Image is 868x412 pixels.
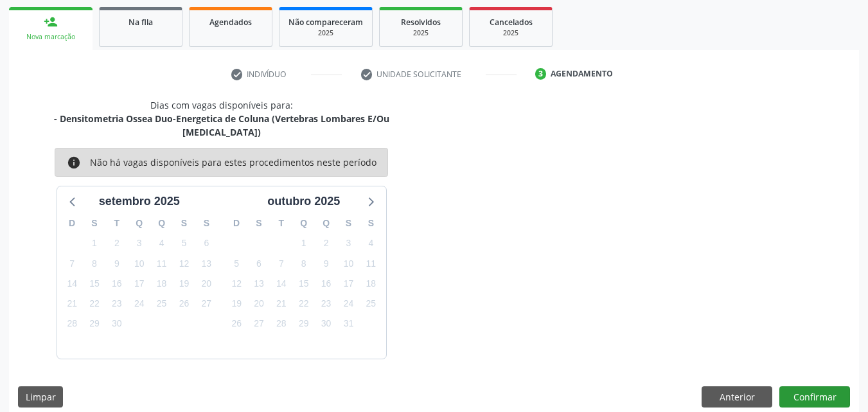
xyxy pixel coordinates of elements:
span: domingo, 26 de outubro de 2025 [227,315,245,333]
span: domingo, 14 de setembro de 2025 [63,274,81,292]
span: sábado, 18 de outubro de 2025 [362,274,380,292]
div: S [337,213,360,233]
div: Não há vagas disponíveis para estes procedimentos neste período [90,156,376,170]
span: sexta-feira, 26 de setembro de 2025 [175,295,193,313]
span: domingo, 21 de setembro de 2025 [63,295,81,313]
div: D [226,213,248,233]
span: sábado, 25 de outubro de 2025 [362,295,380,313]
span: terça-feira, 23 de setembro de 2025 [108,295,126,313]
span: quinta-feira, 4 de setembro de 2025 [153,235,171,253]
span: terça-feira, 14 de outubro de 2025 [272,274,290,292]
span: sexta-feira, 24 de outubro de 2025 [339,295,357,313]
span: segunda-feira, 15 de setembro de 2025 [85,274,103,292]
span: sexta-feira, 3 de outubro de 2025 [339,235,357,253]
div: 3 [535,68,547,80]
span: sexta-feira, 12 de setembro de 2025 [175,255,193,273]
span: quarta-feira, 22 de outubro de 2025 [295,295,313,313]
span: Não compareceram [288,17,363,28]
button: Confirmar [779,386,850,408]
span: segunda-feira, 29 de setembro de 2025 [85,315,103,333]
span: quarta-feira, 24 de setembro de 2025 [130,295,148,313]
span: segunda-feira, 6 de outubro de 2025 [250,255,268,273]
span: Na fila [128,17,153,28]
div: S [195,213,218,233]
span: segunda-feira, 20 de outubro de 2025 [250,295,268,313]
span: terça-feira, 28 de outubro de 2025 [272,315,290,333]
span: quinta-feira, 30 de outubro de 2025 [317,315,335,333]
span: Resolvidos [401,17,441,28]
span: terça-feira, 7 de outubro de 2025 [272,255,290,273]
span: segunda-feira, 8 de setembro de 2025 [85,255,103,273]
span: terça-feira, 21 de outubro de 2025 [272,295,290,313]
div: Q [128,213,150,233]
span: segunda-feira, 13 de outubro de 2025 [250,274,268,292]
span: quarta-feira, 10 de setembro de 2025 [130,255,148,273]
span: domingo, 28 de setembro de 2025 [63,315,81,333]
div: Q [150,213,173,233]
i: info [67,156,81,170]
span: sexta-feira, 5 de setembro de 2025 [175,235,193,253]
span: quinta-feira, 16 de outubro de 2025 [317,274,335,292]
span: domingo, 7 de setembro de 2025 [63,255,81,273]
span: quinta-feira, 9 de outubro de 2025 [317,255,335,273]
span: domingo, 5 de outubro de 2025 [227,255,245,273]
div: Dias com vagas disponíveis para: [18,98,425,139]
div: S [360,213,382,233]
span: terça-feira, 2 de setembro de 2025 [108,235,126,253]
span: quarta-feira, 29 de outubro de 2025 [295,315,313,333]
span: terça-feira, 16 de setembro de 2025 [108,274,126,292]
span: quarta-feira, 15 de outubro de 2025 [295,274,313,292]
span: segunda-feira, 27 de outubro de 2025 [250,315,268,333]
span: quarta-feira, 17 de setembro de 2025 [130,274,148,292]
span: domingo, 19 de outubro de 2025 [227,295,245,313]
span: sábado, 4 de outubro de 2025 [362,235,380,253]
div: T [105,213,128,233]
div: outubro 2025 [262,193,345,210]
span: sábado, 13 de setembro de 2025 [197,255,215,273]
div: - Densitometria Ossea Duo-Energetica de Coluna (Vertebras Lombares E/Ou [MEDICAL_DATA]) [18,112,425,139]
span: quinta-feira, 18 de setembro de 2025 [153,274,171,292]
span: sábado, 20 de setembro de 2025 [197,274,215,292]
span: quinta-feira, 2 de outubro de 2025 [317,235,335,253]
div: 2025 [288,28,363,38]
span: terça-feira, 30 de setembro de 2025 [108,315,126,333]
span: sexta-feira, 19 de setembro de 2025 [175,274,193,292]
div: S [248,213,270,233]
span: segunda-feira, 22 de setembro de 2025 [85,295,103,313]
span: sexta-feira, 17 de outubro de 2025 [339,274,357,292]
span: quinta-feira, 23 de outubro de 2025 [317,295,335,313]
div: Q [292,213,315,233]
span: Cancelados [490,17,533,28]
span: terça-feira, 9 de setembro de 2025 [108,255,126,273]
span: quarta-feira, 1 de outubro de 2025 [295,235,313,253]
div: D [61,213,84,233]
span: Agendados [209,17,252,28]
span: quarta-feira, 8 de outubro de 2025 [295,255,313,273]
div: Q [315,213,337,233]
div: Agendamento [551,68,613,80]
div: person_add [44,15,58,29]
div: Nova marcação [18,32,84,42]
div: 2025 [479,28,543,38]
div: S [173,213,195,233]
span: sábado, 6 de setembro de 2025 [197,235,215,253]
div: 2025 [389,28,453,38]
div: S [84,213,106,233]
div: setembro 2025 [94,193,185,210]
span: sábado, 27 de setembro de 2025 [197,295,215,313]
button: Anterior [702,386,772,408]
span: segunda-feira, 1 de setembro de 2025 [85,235,103,253]
span: sexta-feira, 10 de outubro de 2025 [339,255,357,273]
span: quarta-feira, 3 de setembro de 2025 [130,235,148,253]
span: sábado, 11 de outubro de 2025 [362,255,380,273]
span: sexta-feira, 31 de outubro de 2025 [339,315,357,333]
div: T [270,213,292,233]
span: quinta-feira, 25 de setembro de 2025 [153,295,171,313]
span: quinta-feira, 11 de setembro de 2025 [153,255,171,273]
span: domingo, 12 de outubro de 2025 [227,274,245,292]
